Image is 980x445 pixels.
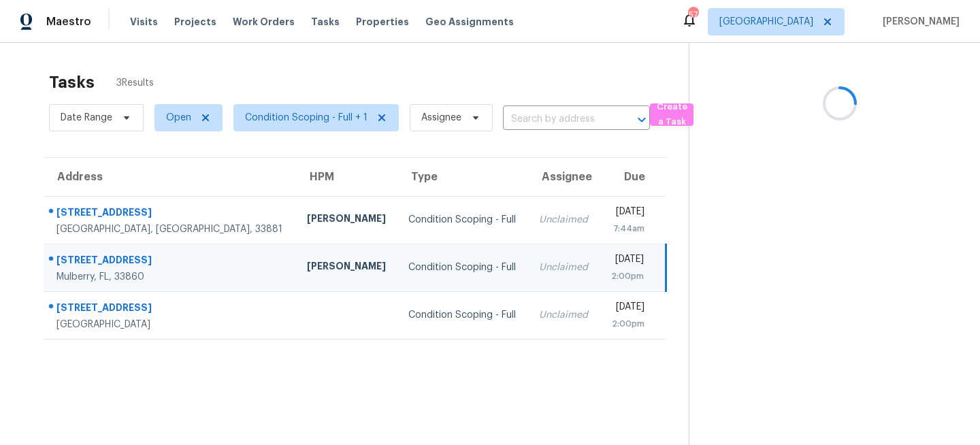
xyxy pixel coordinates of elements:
span: Visits [130,15,158,29]
span: Open [166,111,191,125]
span: Condition Scoping - Full + 1 [245,111,367,125]
span: [PERSON_NAME] [877,15,960,29]
div: [GEOGRAPHIC_DATA], [GEOGRAPHIC_DATA], 33881 [56,222,285,236]
div: [STREET_ADDRESS] [56,205,285,222]
div: [DATE] [610,252,644,269]
button: Open [632,110,651,129]
span: Create a Task [657,99,687,131]
div: Unclaimed [539,261,589,274]
span: 3 Results [116,76,154,90]
th: HPM [296,158,397,196]
div: [STREET_ADDRESS] [56,253,285,270]
span: Properties [356,15,409,29]
div: 2:00pm [610,317,644,331]
th: Assignee [528,158,600,196]
div: 57 [688,8,698,22]
div: Unclaimed [539,308,589,322]
div: Unclaimed [539,213,589,227]
button: Create a Task [650,103,693,126]
span: Projects [174,15,216,29]
div: Condition Scoping - Full [408,261,517,274]
span: Tasks [311,17,340,27]
span: Date Range [61,111,112,125]
div: [PERSON_NAME] [307,259,387,276]
span: Assignee [421,111,461,125]
input: Search by address [503,109,612,130]
h2: Tasks [49,76,95,89]
div: 2:00pm [610,269,644,283]
th: Due [600,158,666,196]
div: [STREET_ADDRESS] [56,301,285,318]
div: [DATE] [610,205,644,222]
span: Work Orders [233,15,295,29]
div: Mulberry, FL, 33860 [56,270,285,284]
span: [GEOGRAPHIC_DATA] [719,15,813,29]
div: [PERSON_NAME] [307,212,387,229]
div: Condition Scoping - Full [408,308,517,322]
th: Type [397,158,528,196]
span: Geo Assignments [425,15,514,29]
div: 7:44am [610,222,644,235]
th: Address [44,158,296,196]
div: [GEOGRAPHIC_DATA] [56,318,285,331]
div: [DATE] [610,300,644,317]
span: Maestro [46,15,91,29]
div: Condition Scoping - Full [408,213,517,227]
